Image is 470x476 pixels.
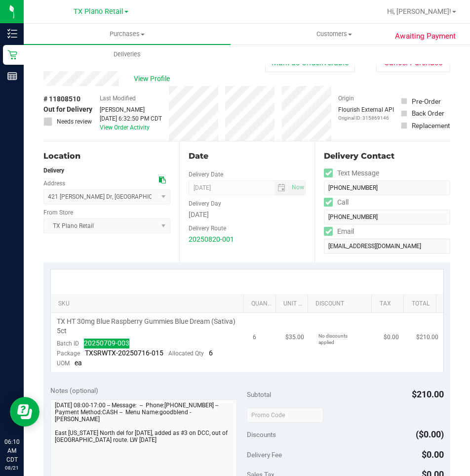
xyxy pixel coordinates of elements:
[168,350,204,357] span: Allocated Qty
[7,50,17,60] inline-svg: Retail
[338,114,394,122] p: Original ID: 315869146
[283,300,304,308] a: Unit Price
[422,449,444,460] span: $0.00
[324,195,349,210] label: Call
[253,333,256,342] span: 6
[318,333,348,345] span: No discounts applied
[58,300,239,308] a: SKU
[412,300,432,308] a: Total
[416,429,444,439] span: ($0.00)
[43,179,65,188] label: Address
[100,105,162,114] div: [PERSON_NAME]
[100,50,154,59] span: Deliveries
[384,333,399,342] span: $0.00
[24,44,231,65] a: Deliveries
[43,104,92,115] span: Out for Delivery
[324,166,379,180] label: Text Message
[74,7,123,16] span: TX Plano Retail
[247,408,323,423] input: Promo Code
[247,390,271,398] span: Subtotal
[395,31,456,42] span: Awaiting Payment
[231,24,437,44] a: Customers
[285,333,304,342] span: $35.00
[315,300,368,308] a: Discount
[50,387,98,394] span: Notes (optional)
[57,340,79,347] span: Batch ID
[24,24,231,44] a: Purchases
[159,175,166,185] div: Copy address to clipboard
[10,397,39,427] iframe: Resource center
[412,108,444,118] div: Back Order
[43,208,73,217] label: From Store
[43,94,80,104] span: # 11808510
[4,437,19,464] p: 06:10 AM CDT
[75,359,82,367] span: ea
[4,464,19,472] p: 08/21
[100,114,162,123] div: [DATE] 6:32:50 PM CDT
[324,150,450,162] div: Delivery Contact
[324,210,450,224] input: Format: (999) 999-9999
[57,360,70,367] span: UOM
[7,71,17,81] inline-svg: Reports
[231,30,437,39] span: Customers
[247,426,276,443] span: Discounts
[412,121,450,130] div: Replacement
[412,389,444,399] span: $210.00
[251,300,272,308] a: Quantity
[134,74,173,84] span: View Profile
[100,94,136,103] label: Last Modified
[189,210,306,220] div: [DATE]
[100,124,150,131] a: View Order Activity
[189,224,226,233] label: Delivery Route
[7,29,17,39] inline-svg: Inventory
[338,94,354,103] label: Origin
[247,451,282,459] span: Delivery Fee
[189,150,306,162] div: Date
[324,180,450,195] input: Format: (999) 999-9999
[43,150,170,162] div: Location
[189,199,221,208] label: Delivery Day
[189,235,234,243] a: 20250820-001
[416,333,438,342] span: $210.00
[209,349,213,357] span: 6
[24,30,231,39] span: Purchases
[84,339,129,347] span: 20250709-003
[380,300,400,308] a: Tax
[412,96,441,106] div: Pre-Order
[338,105,394,122] div: Flourish External API
[57,117,92,126] span: Needs review
[43,167,64,174] strong: Delivery
[387,7,451,15] span: Hi, [PERSON_NAME]!
[324,224,354,239] label: Email
[57,317,241,336] span: TX HT 30mg Blue Raspberry Gummies Blue Dream (Sativa) 5ct
[189,170,223,179] label: Delivery Date
[85,349,163,357] span: TXSRWTX-20250716-015
[57,350,80,357] span: Package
